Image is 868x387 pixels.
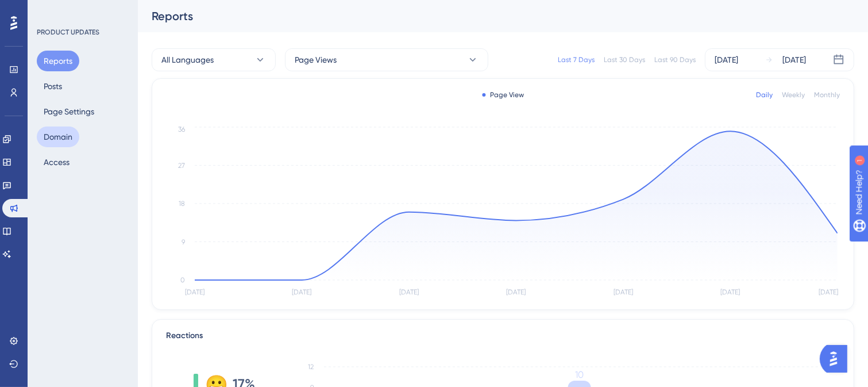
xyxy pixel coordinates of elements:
button: All Languages [152,48,276,71]
tspan: [DATE] [507,289,526,297]
tspan: [DATE] [819,289,838,297]
div: Monthly [814,90,840,99]
div: Page View [482,90,524,99]
tspan: 0 [180,276,185,284]
button: Reports [37,51,79,71]
tspan: [DATE] [292,289,312,297]
span: Page Views [295,53,337,67]
tspan: [DATE] [614,289,633,297]
button: Access [37,152,76,173]
button: Page Views [285,48,488,71]
tspan: [DATE] [399,289,419,297]
div: Reports [152,8,825,24]
tspan: [DATE] [721,289,740,297]
tspan: 9 [182,238,185,246]
tspan: [DATE] [185,289,205,297]
div: [DATE] [715,53,738,67]
div: Last 90 Days [654,55,696,64]
tspan: 12 [308,363,314,371]
button: Page Settings [37,101,101,122]
div: 1 [80,6,83,15]
div: PRODUCT UPDATES [37,28,99,37]
button: Posts [37,76,69,97]
iframe: UserGuiding AI Assistant Launcher [820,342,854,376]
span: Need Help? [27,3,72,17]
div: [DATE] [782,53,806,67]
tspan: 27 [178,162,185,170]
tspan: 36 [178,125,185,133]
div: Weekly [782,90,805,99]
div: Daily [756,90,773,99]
div: Last 30 Days [604,55,645,64]
span: All Languages [161,53,214,67]
button: Domain [37,127,79,147]
div: Reactions [166,329,840,343]
div: Last 7 Days [558,55,595,64]
tspan: 10 [575,369,584,380]
tspan: 18 [179,200,185,208]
